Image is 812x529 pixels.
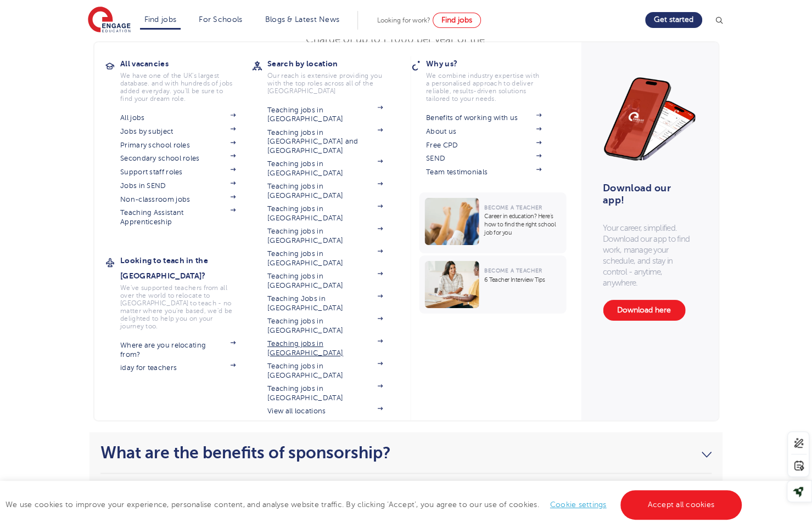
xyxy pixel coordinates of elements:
span: We use cookies to improve your experience, personalise content, and analyse website traffic. By c... [5,500,744,509]
a: Find jobs [433,13,481,28]
a: Looking to teach in the [GEOGRAPHIC_DATA]?We've supported teachers from all over the world to rel... [120,253,252,330]
a: Download here [603,300,685,321]
a: All vacanciesWe have one of the UK's largest database. and with hundreds of jobs added everyday. ... [120,56,252,103]
a: All jobs [120,113,236,122]
h3: Looking to teach in the [GEOGRAPHIC_DATA]? [120,253,252,283]
a: Teaching jobs in [GEOGRAPHIC_DATA] [267,204,383,223]
p: Our reach is extensive providing you with the top roles across all of the [GEOGRAPHIC_DATA] [267,72,383,95]
p: We have one of the UK's largest database. and with hundreds of jobs added everyday. you'll be sur... [120,72,236,103]
h3: Download our app! [603,182,692,206]
a: Support staff roles [120,168,236,177]
h3: Why us? [426,56,558,71]
a: Become a Teacher6 Teacher Interview Tips [419,255,569,314]
a: Why us?We combine industry expertise with a personalised approach to deliver reliable, results-dr... [426,56,558,103]
a: For Schools [199,15,242,24]
a: Become a TeacherCareer in education? Here’s how to find the right school job for you [419,192,569,253]
a: Teaching jobs in [GEOGRAPHIC_DATA] [267,339,383,357]
span: Looking for work? [377,16,430,24]
img: Engage Education [88,7,131,34]
a: About us [426,127,541,136]
span: Find jobs [441,16,472,24]
h3: Search by location [267,56,399,71]
a: Teaching jobs in [GEOGRAPHIC_DATA] [267,317,383,335]
a: Primary school roles [120,141,236,150]
a: What are the benefits of sponsorship? [100,443,712,462]
a: Cookie settings [550,500,607,509]
p: We've supported teachers from all over the world to relocate to [GEOGRAPHIC_DATA] to teach - no m... [120,284,236,330]
p: We combine industry expertise with a personalised approach to deliver reliable, results-driven so... [426,72,541,103]
a: Teaching jobs in [GEOGRAPHIC_DATA] and [GEOGRAPHIC_DATA] [267,128,383,155]
a: iday for teachers [120,363,236,372]
a: Teaching Assistant Apprenticeship [120,208,236,226]
a: SEND [426,154,541,163]
a: Blogs & Latest News [265,15,340,24]
a: Teaching jobs in [GEOGRAPHIC_DATA] [267,362,383,380]
a: Teaching jobs in [GEOGRAPHIC_DATA] [267,106,383,124]
a: Teaching Jobs in [GEOGRAPHIC_DATA] [267,294,383,312]
a: Find jobs [144,15,177,24]
a: Jobs by subject [120,127,236,136]
a: Benefits of working with us [426,113,541,122]
a: Teaching jobs in [GEOGRAPHIC_DATA] [267,182,383,200]
a: Teaching jobs in [GEOGRAPHIC_DATA] [267,249,383,268]
p: Your career, simplified. Download our app to find work, manage your schedule, and stay in control... [603,223,696,289]
a: Teaching jobs in [GEOGRAPHIC_DATA] [267,227,383,245]
p: Career in education? Here’s how to find the right school job for you [484,212,561,237]
h3: All vacancies [120,56,252,71]
a: Team testimonials [426,168,541,177]
span: Become a Teacher [484,268,542,274]
a: Accept all cookies [620,490,742,520]
a: Non-classroom jobs [120,195,236,204]
a: Jobs in SEND [120,181,236,190]
span: Become a Teacher [484,204,542,211]
a: Where are you relocating from? [120,341,236,359]
a: Teaching jobs in [GEOGRAPHIC_DATA] [267,160,383,178]
a: View all locations [267,407,383,416]
a: Get started [645,12,702,28]
a: Teaching jobs in [GEOGRAPHIC_DATA] [267,384,383,402]
a: Secondary school roles [120,154,236,163]
a: Free CPD [426,141,541,150]
a: Teaching jobs in [GEOGRAPHIC_DATA] [267,272,383,290]
a: Search by locationOur reach is extensive providing you with the top roles across all of the [GEOG... [267,56,399,95]
p: 6 Teacher Interview Tips [484,276,561,284]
